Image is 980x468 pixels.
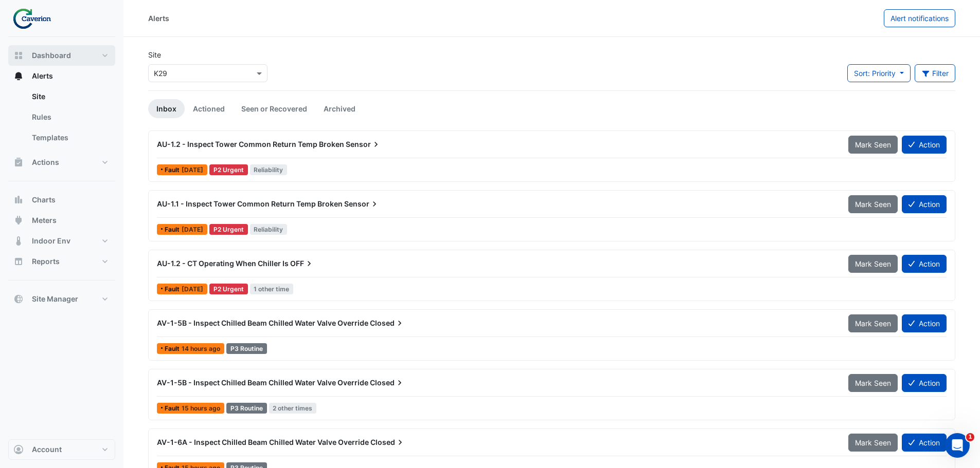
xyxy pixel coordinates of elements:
[12,8,59,29] img: Company Logo
[32,157,59,167] span: Actions
[8,439,115,460] button: Account
[848,374,898,392] button: Mark Seen
[32,444,62,455] span: Account
[250,164,288,175] span: Reliability
[315,99,364,118] a: Archived
[855,379,891,387] span: Mark Seen
[8,251,115,272] button: Reports
[32,256,60,267] span: Reports
[250,284,294,294] span: 1 other time
[13,236,24,246] app-icon: Indoor Env
[182,166,203,174] span: Sun 12-Oct-2025 19:45 EEST
[32,215,57,226] span: Meters
[182,285,203,293] span: Thu 09-Oct-2025 09:45 EEST
[902,136,947,154] button: Action
[226,343,267,354] div: P3 Routine
[148,99,185,118] a: Inbox
[902,314,947,332] button: Action
[13,71,24,81] app-icon: Alerts
[13,195,24,205] app-icon: Charts
[32,50,71,61] span: Dashboard
[855,438,891,447] span: Mark Seen
[848,255,898,273] button: Mark Seen
[370,437,405,447] span: Closed
[902,434,947,452] button: Action
[8,190,115,210] button: Charts
[157,259,289,268] span: AU-1.2 - CT Operating When Chiller Is
[915,64,956,82] button: Filter
[890,14,949,23] span: Alert notifications
[13,50,24,61] app-icon: Dashboard
[165,167,182,173] span: Fault
[24,127,115,148] a: Templates
[945,433,970,458] iframe: Intercom live chat
[8,231,115,251] button: Indoor Env
[269,403,317,414] span: 2 other times
[855,140,891,149] span: Mark Seen
[233,99,315,118] a: Seen or Recovered
[902,255,947,273] button: Action
[346,139,381,149] span: Sensor
[182,226,203,233] span: Sun 12-Oct-2025 19:45 EEST
[157,378,368,387] span: AV-1-5B - Inspect Chilled Beam Chilled Water Valve Override
[370,378,405,388] span: Closed
[24,107,115,127] a: Rules
[855,319,891,328] span: Mark Seen
[182,345,220,352] span: Mon 13-Oct-2025 18:15 EEST
[8,210,115,231] button: Meters
[226,403,267,414] div: P3 Routine
[157,199,343,208] span: AU-1.1 - Inspect Tower Common Return Temp Broken
[848,136,898,154] button: Mark Seen
[209,284,248,294] div: P2 Urgent
[855,200,891,209] span: Mark Seen
[185,99,233,118] a: Actioned
[13,294,24,304] app-icon: Site Manager
[250,224,288,235] span: Reliability
[157,438,369,446] span: AV-1-6A - Inspect Chilled Beam Chilled Water Valve Override
[370,318,405,328] span: Closed
[165,227,182,233] span: Fault
[13,157,24,167] app-icon: Actions
[855,259,891,268] span: Mark Seen
[290,258,314,269] span: OFF
[165,286,182,292] span: Fault
[884,9,955,27] button: Alert notifications
[8,66,115,86] button: Alerts
[157,319,368,327] span: AV-1-5B - Inspect Chilled Beam Chilled Water Valve Override
[32,195,56,205] span: Charts
[8,289,115,309] button: Site Manager
[32,294,78,304] span: Site Manager
[848,314,898,332] button: Mark Seen
[848,434,898,452] button: Mark Seen
[165,405,182,411] span: Fault
[32,236,70,246] span: Indoor Env
[848,195,898,213] button: Mark Seen
[24,86,115,107] a: Site
[966,433,974,441] span: 1
[8,45,115,66] button: Dashboard
[209,164,248,175] div: P2 Urgent
[13,215,24,226] app-icon: Meters
[902,195,947,213] button: Action
[854,69,896,78] span: Sort: Priority
[148,13,169,24] div: Alerts
[8,86,115,152] div: Alerts
[8,152,115,173] button: Actions
[165,346,182,352] span: Fault
[157,140,344,148] span: AU-1.2 - Inspect Tower Common Return Temp Broken
[182,404,220,412] span: Mon 13-Oct-2025 18:00 EEST
[148,49,161,60] label: Site
[902,374,947,392] button: Action
[32,71,53,81] span: Alerts
[344,199,380,209] span: Sensor
[209,224,248,235] div: P2 Urgent
[847,64,911,82] button: Sort: Priority
[13,256,24,267] app-icon: Reports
